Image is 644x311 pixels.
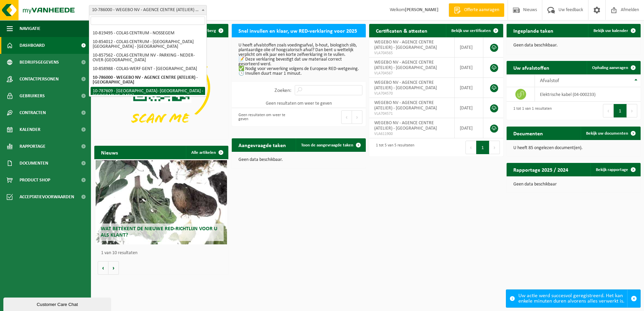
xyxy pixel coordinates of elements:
[20,20,40,37] span: Navigatie
[374,120,437,131] span: WEGEBO NV - AGENCE CENTRE (ATELIER) - [GEOGRAPHIC_DATA]
[101,226,217,238] span: Wat betekent de nieuwe RED-richtlijn voor u als klant?
[518,290,627,307] div: Uw actie werd succesvol geregistreerd. Het kan enkele minuten duren alvorens alles verwerkt is.
[108,261,119,275] button: Volgende
[374,111,449,116] span: VLA704571
[20,172,50,188] span: Product Shop
[374,100,437,111] span: WEGEBO NV - AGENCE CENTRE (ATELIER) - [GEOGRAPHIC_DATA]
[465,141,476,154] button: Previous
[489,141,500,154] button: Next
[20,121,40,138] span: Kalender
[20,104,46,121] span: Contracten
[627,104,637,117] button: Next
[235,110,295,125] div: Geen resultaten om weer te geven
[588,24,640,37] a: Bekijk uw kalender
[513,146,634,150] p: U heeft 85 ongelezen document(en).
[3,296,112,311] iframe: chat widget
[510,103,552,118] div: 1 tot 1 van 1 resultaten
[91,73,205,87] li: 10-786000 - WEGEBO NV - AGENCE CENTRE (ATELIER) - [GEOGRAPHIC_DATA]
[238,158,359,162] p: Geen data beschikbaar.
[91,38,205,51] li: 10-854012 - COLAS CENTRUM - [GEOGRAPHIC_DATA] [GEOGRAPHIC_DATA] - [GEOGRAPHIC_DATA]
[374,60,437,70] span: WEGEBO NV - AGENCE CENTRE (ATELIER) - [GEOGRAPHIC_DATA]
[352,110,362,124] button: Next
[449,3,504,17] a: Offerte aanvragen
[94,146,125,159] h2: Nieuws
[614,104,627,117] button: 1
[476,141,489,154] button: 1
[91,29,205,38] li: 10-819495 - COLAS CENTRUM - NOSSEGEM
[507,127,550,140] h2: Documenten
[540,78,559,83] span: Afvalstof
[455,58,483,78] td: [DATE]
[341,110,352,124] button: Previous
[301,143,353,147] span: Toon de aangevraagde taken
[507,24,560,37] h2: Ingeplande taken
[593,29,628,33] span: Bekijk uw kalender
[446,24,503,37] a: Bekijk uw certificaten
[374,50,449,56] span: VLA704565
[455,98,483,118] td: [DATE]
[455,78,483,98] td: [DATE]
[374,91,449,96] span: VLA704570
[586,131,628,136] span: Bekijk uw documenten
[201,29,216,33] span: Verberg
[89,5,207,15] span: 10-786000 - WEGEBO NV - AGENCE CENTRE (ATELIER) - VILVOORDE
[91,65,205,73] li: 10-858988 - COLAS-WERF GENT - [GEOGRAPHIC_DATA]
[592,66,628,70] span: Ophaling aanvragen
[196,24,228,37] button: Verberg
[373,140,414,155] div: 1 tot 5 van 5 resultaten
[232,24,364,37] h2: Snel invullen en klaar, uw RED-verklaring voor 2025
[20,188,74,205] span: Acceptatievoorwaarden
[374,40,437,50] span: WEGEBO NV - AGENCE CENTRE (ATELIER) - [GEOGRAPHIC_DATA]
[275,88,291,93] label: Zoeken:
[20,54,59,71] span: Bedrijfsgegevens
[513,43,634,48] p: Geen data beschikbaar.
[374,131,449,137] span: VLA611900
[89,5,206,15] span: 10-786000 - WEGEBO NV - AGENCE CENTRE (ATELIER) - VILVOORDE
[20,37,45,54] span: Dashboard
[581,127,640,140] a: Bekijk uw documenten
[455,118,483,138] td: [DATE]
[232,99,366,108] td: Geen resultaten om weer te geven
[232,138,293,151] h2: Aangevraagde taken
[507,163,575,176] h2: Rapportage 2025 / 2024
[405,7,439,12] strong: [PERSON_NAME]
[186,146,228,159] a: Alle artikelen
[98,261,108,275] button: Vorige
[590,163,640,176] a: Bekijk rapportage
[101,251,225,255] p: 1 van 10 resultaten
[91,87,205,100] li: 10-787609 - [GEOGRAPHIC_DATA]- [GEOGRAPHIC_DATA] - [GEOGRAPHIC_DATA]
[91,51,205,65] li: 10-857562 - COLAS CENTRUM NV - PARKING - NEDER-OVER-[GEOGRAPHIC_DATA]
[455,37,483,58] td: [DATE]
[238,43,359,76] p: U heeft afvalstoffen zoals voedingsafval, b-hout, biologisch slib, plantaardige olie of hoogcalor...
[369,24,434,37] h2: Certificaten & attesten
[96,160,227,244] a: Wat betekent de nieuwe RED-richtlijn voor u als klant?
[20,138,45,155] span: Rapportage
[20,71,59,88] span: Contactpersonen
[20,88,45,104] span: Gebruikers
[507,61,556,74] h2: Uw afvalstoffen
[374,71,449,76] span: VLA704567
[374,80,437,91] span: WEGEBO NV - AGENCE CENTRE (ATELIER) - [GEOGRAPHIC_DATA]
[513,182,634,187] p: Geen data beschikbaar
[296,138,365,152] a: Toon de aangevraagde taken
[587,61,640,74] a: Ophaling aanvragen
[603,104,614,117] button: Previous
[451,29,491,33] span: Bekijk uw certificaten
[20,155,48,172] span: Documenten
[462,7,501,13] span: Offerte aanvragen
[535,87,641,102] td: elektrische kabel (04-000233)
